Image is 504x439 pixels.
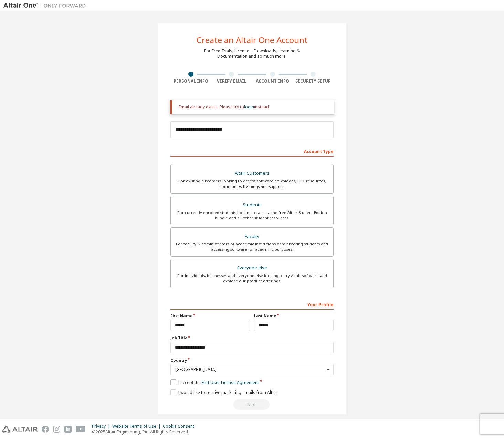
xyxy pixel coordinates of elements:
label: I would like to receive marketing emails from Altair [170,389,277,395]
div: Your Profile [170,299,334,310]
p: © 2025 Altair Engineering, Inc. All Rights Reserved. [92,429,198,435]
div: For existing customers looking to access software downloads, HPC resources, community, trainings ... [175,178,329,189]
div: Altair Customers [175,169,329,178]
div: Verify Email [211,78,252,84]
div: Faculty [175,232,329,242]
div: Security Setup [293,78,334,84]
div: For individuals, businesses and everyone else looking to try Altair software and explore our prod... [175,273,329,284]
img: linkedin.svg [64,426,72,433]
div: Cookie Consent [163,424,198,429]
div: [GEOGRAPHIC_DATA] [175,367,325,372]
img: facebook.svg [42,426,49,433]
div: Account Info [252,78,293,84]
img: altair_logo.svg [2,426,38,433]
div: Students [175,200,329,210]
label: Last Name [254,313,334,319]
div: For Free Trials, Licenses, Downloads, Learning & Documentation and so much more. [204,48,300,59]
label: First Name [170,313,250,319]
div: Email already exists. Please try to instead. [179,104,328,110]
div: For currently enrolled students looking to access the free Altair Student Edition bundle and all ... [175,210,329,221]
img: instagram.svg [53,426,60,433]
img: Altair One [3,2,90,9]
div: Personal Info [170,78,211,84]
div: For faculty & administrators of academic institutions administering students and accessing softwa... [175,241,329,252]
img: youtube.svg [76,426,86,433]
label: Country [170,357,334,363]
label: Job Title [170,335,334,341]
div: Create an Altair One Account [197,36,308,44]
a: End-User License Agreement [202,379,259,385]
div: Everyone else [175,263,329,273]
a: login [244,104,254,110]
div: Email already exists [170,399,334,410]
div: Account Type [170,146,334,157]
div: Privacy [92,424,112,429]
div: Website Terms of Use [112,424,163,429]
label: I accept the [170,379,259,385]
